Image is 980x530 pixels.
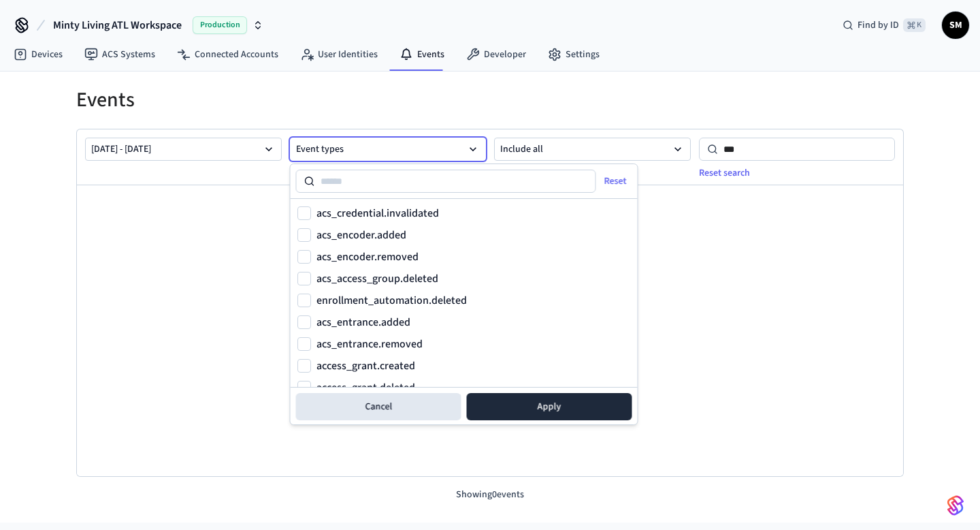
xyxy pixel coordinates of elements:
button: Cancel [296,393,461,420]
button: SM [942,12,969,39]
label: acs_credential.invalidated [316,208,439,219]
span: Find by ID [857,18,899,32]
span: ⌘ K [903,18,926,32]
label: access_grant.deleted [316,382,415,393]
img: SeamLogoGradient.69752ec5.svg [947,495,964,516]
label: acs_encoder.removed [316,251,419,262]
h1: Events [76,88,904,112]
a: Devices [3,42,73,67]
button: Reset [593,170,640,192]
label: acs_entrance.added [316,317,410,328]
span: Production [193,16,247,34]
button: Event types [290,138,487,161]
button: Apply [467,393,632,420]
button: Reset search [691,162,758,184]
label: enrollment_automation.deleted [316,295,467,306]
label: access_grant.created [316,360,415,371]
a: Connected Accounts [166,42,289,67]
label: acs_encoder.added [316,230,406,240]
button: [DATE] - [DATE] [85,138,282,161]
button: Include all [494,138,691,161]
p: Showing 0 events [76,488,904,502]
label: acs_access_group.deleted [316,273,438,284]
div: Find by ID⌘ K [832,13,936,37]
a: ACS Systems [73,42,166,67]
a: Events [389,42,455,67]
label: acs_entrance.removed [316,339,423,349]
span: SM [943,13,968,37]
a: Developer [455,42,537,67]
a: Settings [537,42,610,67]
span: Minty Living ATL Workspace [53,17,182,33]
a: User Identities [289,42,389,67]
